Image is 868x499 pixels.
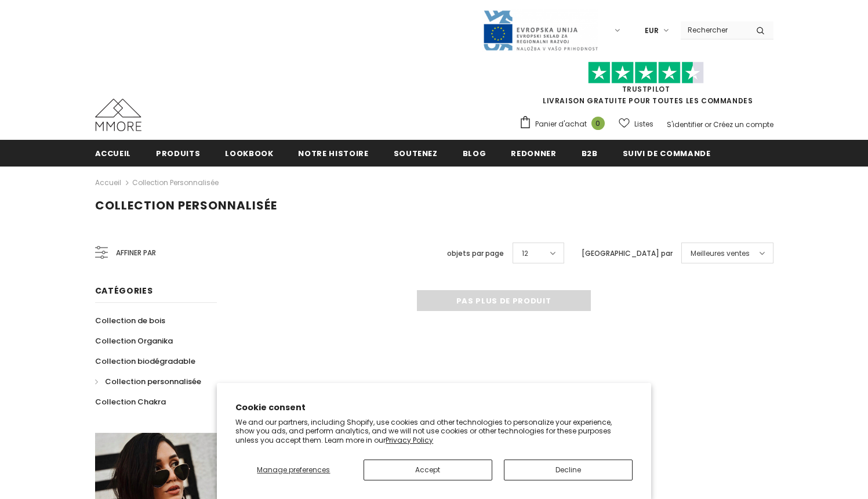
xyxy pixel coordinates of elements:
[156,148,200,159] span: Produits
[582,248,673,259] label: [GEOGRAPHIC_DATA] par
[447,248,504,259] label: objets par page
[582,148,598,159] span: B2B
[298,148,368,159] span: Notre histoire
[511,148,556,159] span: Redonner
[95,197,277,214] span: Collection personnalisée
[95,140,132,166] a: Accueil
[622,84,670,94] a: TrustPilot
[588,62,704,84] img: Faites confiance aux étoiles pilotes
[394,140,438,166] a: soutenez
[235,418,633,445] p: We and our partners, including Shopify, use cookies and other technologies to personalize your ex...
[95,99,141,131] img: Cas MMORE
[364,460,492,480] button: Accept
[667,120,703,129] a: S'identifier
[522,248,528,259] span: 12
[645,25,659,37] span: EUR
[95,310,165,331] a: Collection de bois
[634,118,653,130] span: Listes
[482,9,598,52] img: Javni Razpis
[95,392,166,412] a: Collection Chakra
[225,148,273,159] span: Lookbook
[623,148,711,159] span: Suivi de commande
[386,435,433,445] a: Privacy Policy
[95,371,201,392] a: Collection personnalisée
[95,331,173,351] a: Collection Organika
[704,120,711,129] span: or
[95,176,121,190] a: Accueil
[463,140,486,166] a: Blog
[225,140,273,166] a: Lookbook
[519,67,773,106] span: LIVRAISON GRATUITE POUR TOUTES LES COMMANDES
[95,396,166,407] span: Collection Chakra
[105,376,201,387] span: Collection personnalisée
[235,460,351,480] button: Manage preferences
[95,148,132,159] span: Accueil
[519,115,611,133] a: Panier d'achat 0
[623,140,711,166] a: Suivi de commande
[482,25,598,35] a: Javni Razpis
[591,117,605,130] span: 0
[713,120,773,129] a: Créez un compte
[504,460,633,480] button: Decline
[582,140,598,166] a: B2B
[95,356,195,367] span: Collection biodégradable
[116,247,156,259] span: Affiner par
[95,285,153,296] span: Catégories
[619,114,653,134] a: Listes
[511,140,556,166] a: Redonner
[463,148,486,159] span: Blog
[132,178,219,187] a: Collection personnalisée
[298,140,368,166] a: Notre histoire
[235,402,633,414] h2: Cookie consent
[681,21,747,38] input: Search Site
[156,140,200,166] a: Produits
[95,315,165,326] span: Collection de bois
[95,351,195,371] a: Collection biodégradable
[95,335,173,346] span: Collection Organika
[535,118,587,130] span: Panier d'achat
[394,148,438,159] span: soutenez
[691,248,750,259] span: Meilleures ventes
[257,465,330,475] span: Manage preferences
